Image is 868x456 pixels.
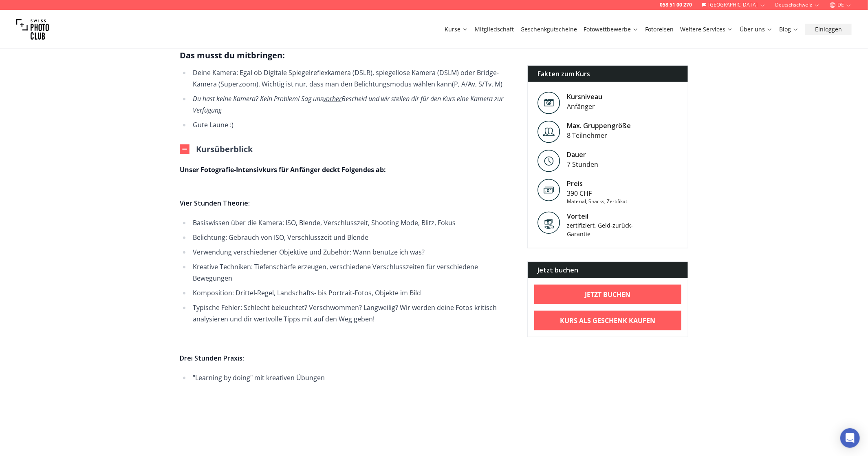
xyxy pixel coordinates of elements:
div: Jetzt buchen [528,262,688,278]
div: Open Intercom Messenger [840,428,860,448]
div: 390 CHF [567,188,627,198]
img: Swiss photo club [16,13,49,46]
img: Level [538,150,560,172]
a: Mitgliedschaft [475,25,514,33]
li: Komposition: Drittel-Regel, Landschafts- bis Portrait-Fotos, Objekte im Bild [190,287,514,299]
div: Max. Gruppengröße [567,121,631,131]
strong: Das musst du mitbringen: [180,50,285,61]
div: Dauer [567,150,598,159]
a: Weitere Services [680,25,733,33]
a: Jetzt buchen [534,285,681,304]
a: Kurse [445,25,468,33]
a: Geschenkgutscheine [520,25,577,33]
img: Level [538,92,560,114]
div: Preis [567,179,627,188]
b: Kurs als Geschenk kaufen [560,316,656,325]
button: Weitere Services [677,24,736,35]
a: Fotoreisen [645,25,674,33]
button: Geschenkgutscheine [517,24,580,35]
button: Fotoreisen [642,24,677,35]
li: "Learning by doing" mit kreativen Übungen [190,372,514,383]
div: 8 Teilnehmer [567,131,631,140]
button: Blog [776,24,802,35]
li: Basiswissen über die Kamera: ISO, Blende, Verschlusszeit, Shooting Mode, Blitz, Fokus [190,217,514,228]
b: Jetzt buchen [585,290,631,299]
u: vorher [323,94,341,103]
div: Vorteil [567,211,636,221]
button: Mitgliedschaft [471,24,517,35]
a: Über uns [740,25,773,33]
li: Gute Laune :) [190,119,514,131]
em: Du hast keine Kamera? Kein Problem! Sag uns Bescheid und wir stellen dir für den Kurs eine Kamera... [193,94,503,115]
button: Über uns [736,24,776,35]
div: 7 Stunden [567,159,598,169]
img: Level [538,121,560,143]
li: Deine Kamera: Egal ob Digitale Spiegelreflexkamera ( (P, A/Av, S/Tv, M) [190,67,514,90]
li: Typische Fehler: Schlecht beleuchtet? Verschwommen? Langweilig? Wir werden deine Fotos kritisch a... [190,302,514,325]
li: Verwendung verschiedener Objektive und Zubehör: Wann benutze ich was? [190,246,514,258]
li: Belichtung: Gebrauch von ISO, Verschlusszeit und Blende [190,232,514,243]
img: Outline Open [180,144,189,154]
div: Anfänger [567,102,602,111]
button: Fotowettbewerbe [580,24,642,35]
button: Einloggen [805,24,852,35]
a: 058 51 00 270 [660,2,692,8]
img: Preis [538,179,560,201]
a: Kurs als Geschenk kaufen [534,311,681,330]
div: Fakten zum Kurs [528,66,688,82]
div: zertifiziert, Geld-zurück-Garantie [567,221,636,238]
a: Blog [779,25,799,33]
div: Material, Snacks, Zertifikat [567,198,627,205]
strong: Drei Stunden Praxis: [180,354,244,363]
strong: Vier Stunden Theorie: [180,199,250,208]
strong: Unser Fotografie-Intensivkurs für Anfänger deckt Folgendes ab: [180,165,386,174]
a: Fotowettbewerbe [584,25,639,33]
img: Vorteil [538,211,560,234]
button: Kurse [441,24,471,35]
li: Kreative Techniken: Tiefenschärfe erzeugen, verschiedene Verschlusszeiten für verschiedene Bewegu... [190,261,514,284]
div: Kursniveau [567,92,602,102]
button: Kursüberblick [180,144,253,155]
